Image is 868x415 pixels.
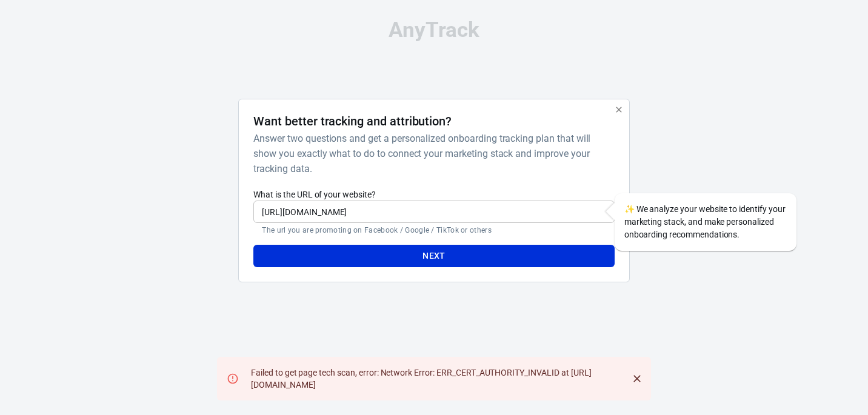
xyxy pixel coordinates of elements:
div: Failed to get page tech scan, error: Network Error: ERR_CERT_AUTHORITY_INVALID at [URL][DOMAIN_NAME] [246,362,628,396]
button: Next [253,245,614,267]
span: sparkles [624,204,635,214]
iframe: Intercom live chat [827,356,856,385]
input: https://yourwebsite.com/landing-page [253,201,614,223]
label: What is the URL of your website? [253,188,614,201]
h6: Answer two questions and get a personalized onboarding tracking plan that will show you exactly w... [253,131,609,176]
div: We analyze your website to identify your marketing stack, and make personalized onboarding recomm... [615,193,796,251]
div: AnyTrack [131,19,737,41]
p: The url you are promoting on Facebook / Google / TikTok or others [262,225,606,235]
h4: Want better tracking and attribution? [253,114,452,128]
button: Close [628,370,646,388]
